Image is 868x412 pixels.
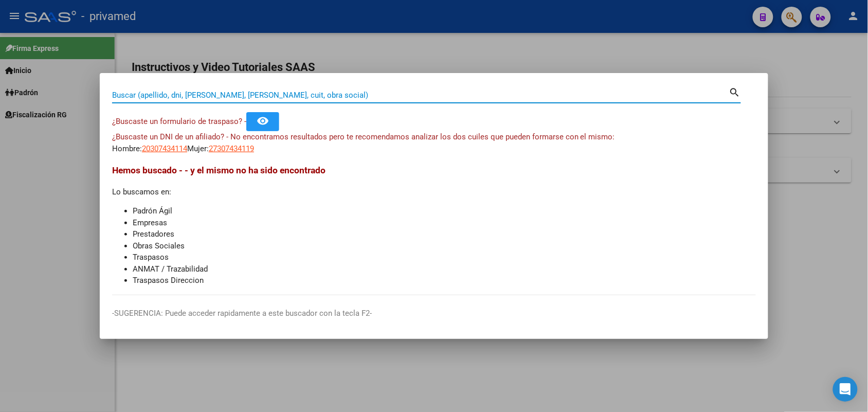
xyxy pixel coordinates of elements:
[257,115,269,127] mat-icon: remove_red_eye
[133,263,756,275] li: ANMAT / Trazabilidad
[112,165,325,175] span: Hemos buscado - - y el mismo no ha sido encontrado
[112,164,756,286] div: Lo buscamos en:
[112,117,246,126] span: ¿Buscaste un formulario de traspaso? -
[133,217,756,229] li: Empresas
[833,377,858,402] div: Open Intercom Messenger
[133,205,756,217] li: Padrón Ágil
[142,144,187,153] span: 20307434114
[133,240,756,252] li: Obras Sociales
[133,275,756,286] li: Traspasos Direccion
[133,228,756,240] li: Prestadores
[729,85,741,98] mat-icon: search
[133,252,756,263] li: Traspasos
[209,144,254,153] span: 27307434119
[112,131,756,154] div: Hombre: Mujer:
[112,132,615,141] span: ¿Buscaste un DNI de un afiliado? - No encontramos resultados pero te recomendamos analizar los do...
[112,308,756,319] p: -SUGERENCIA: Puede acceder rapidamente a este buscador con la tecla F2-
